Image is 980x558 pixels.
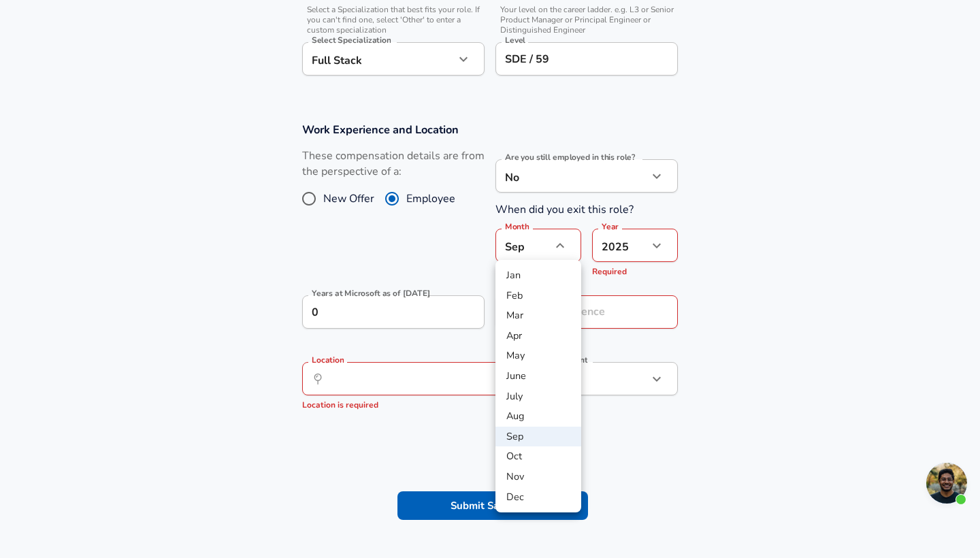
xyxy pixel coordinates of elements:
li: Apr [495,326,581,346]
li: Jan [495,265,581,286]
li: June [495,366,581,387]
li: July [495,387,581,407]
li: Mar [495,306,581,326]
li: Oct [495,446,581,467]
li: Sep [495,427,581,447]
li: Feb [495,286,581,306]
div: Open chat [926,463,967,504]
li: Dec [495,487,581,508]
li: Aug [495,406,581,427]
li: May [495,346,581,366]
li: Nov [495,467,581,487]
